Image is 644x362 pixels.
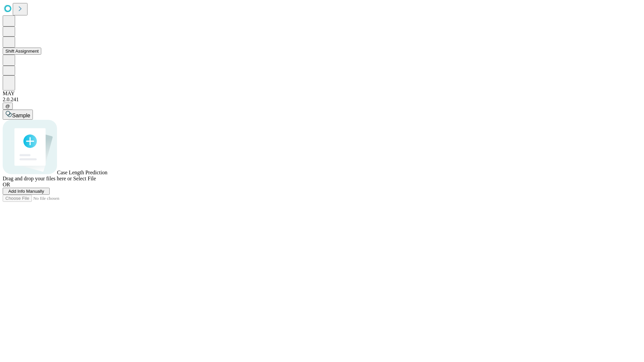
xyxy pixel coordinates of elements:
[3,90,641,97] div: MAY
[3,182,10,187] span: OR
[8,189,44,194] span: Add Info Manually
[3,188,50,195] button: Add Info Manually
[5,104,10,109] span: @
[12,113,30,118] span: Sample
[3,103,13,110] button: @
[57,170,107,175] span: Case Length Prediction
[3,97,641,103] div: 2.0.241
[3,176,72,181] span: Drag and drop your files here or
[73,176,96,181] span: Select File
[3,110,33,120] button: Sample
[3,48,41,55] button: Shift Assignment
